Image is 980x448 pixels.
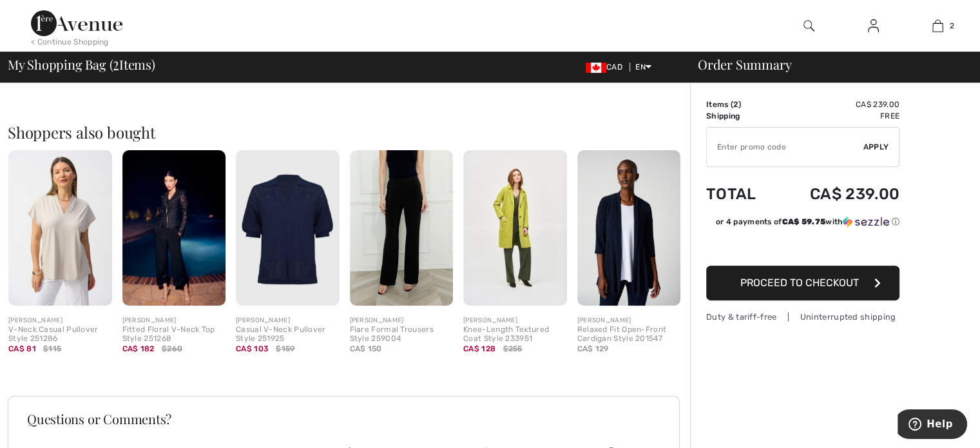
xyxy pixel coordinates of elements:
[350,326,454,344] div: Flare Formal Trousers Style 259004
[8,58,155,71] span: My Shopping Bag ( Items)
[122,316,226,326] div: [PERSON_NAME]
[463,316,567,326] div: [PERSON_NAME]
[236,150,340,306] img: Casual V-Neck Pullover Style 251925
[775,99,899,110] td: CA$ 239.00
[803,18,814,34] img: search the website
[906,18,969,34] a: 2
[782,217,825,226] span: CA$ 59.75
[8,150,112,306] img: V-Neck Casual Pullover Style 251286
[577,316,681,326] div: [PERSON_NAME]
[586,63,628,72] span: CAD
[706,232,899,261] iframe: PayPal-paypal
[682,58,972,71] div: Order Summary
[236,316,340,326] div: [PERSON_NAME]
[716,216,899,228] div: or 4 payments of with
[463,344,495,353] span: CA$ 128
[113,55,119,72] span: 2
[868,18,879,34] img: My Info
[8,326,112,344] div: V-Neck Casual Pullover Style 251286
[31,10,122,36] img: 1ère Avenue
[932,18,943,34] img: My Bag
[706,110,775,122] td: Shipping
[276,343,294,355] span: $159
[586,63,606,73] img: Canadian Dollar
[858,18,889,34] a: Sign In
[706,266,899,300] button: Proceed to Checkout
[43,343,61,355] span: $115
[8,124,690,140] h2: Shoppers also bought
[775,110,899,122] td: Free
[236,344,269,353] span: CA$ 103
[122,150,226,306] img: Fitted Floral V-Neck Top Style 251268
[706,311,899,323] div: Duty & tariff-free | Uninterrupted shipping
[898,409,967,442] iframe: Opens a widget where you can find more information
[8,344,36,353] span: CA$ 81
[463,150,567,306] img: Knee-Length Textured Coat Style 233951
[350,150,454,306] img: Flare Formal Trousers Style 259004
[162,343,182,355] span: $260
[31,36,109,48] div: < Continue Shopping
[775,172,899,216] td: CA$ 239.00
[950,20,954,32] span: 2
[577,150,681,306] img: Relaxed Fit Open-Front Cardigan Style 201547
[733,100,738,109] span: 2
[577,326,681,344] div: Relaxed Fit Open-Front Cardigan Style 201547
[350,316,454,326] div: [PERSON_NAME]
[8,316,112,326] div: [PERSON_NAME]
[503,343,522,355] span: $255
[635,63,651,72] span: EN
[350,344,382,353] span: CA$ 150
[463,326,567,344] div: Knee-Length Textured Coat Style 233951
[706,216,899,232] div: or 4 payments ofCA$ 59.75withSezzle Click to learn more about Sezzle
[27,413,660,425] h3: Questions or Comments?
[707,128,863,166] input: Promo code
[706,99,775,110] td: Items ( )
[122,344,155,353] span: CA$ 182
[843,216,889,228] img: Sezzle
[577,344,609,353] span: CA$ 129
[706,172,775,216] td: Total
[740,277,859,289] span: Proceed to Checkout
[863,141,889,153] span: Apply
[122,326,226,344] div: Fitted Floral V-Neck Top Style 251268
[236,326,340,344] div: Casual V-Neck Pullover Style 251925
